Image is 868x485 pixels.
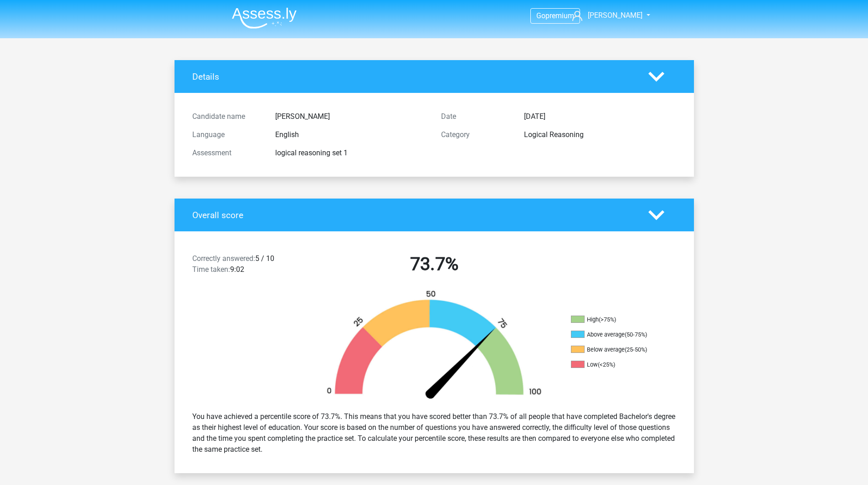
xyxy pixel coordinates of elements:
div: [PERSON_NAME] [268,111,434,122]
div: Date [434,111,517,122]
span: [PERSON_NAME] [588,11,642,20]
div: You have achieved a percentile score of 73.7%. This means that you have scored better than 73.7% ... [185,408,683,459]
li: Below average [571,346,662,354]
a: Gopremium [531,10,580,22]
span: Time taken: [192,265,230,274]
div: Category [434,129,517,140]
h4: Overall score [192,210,635,220]
div: [DATE] [517,111,683,122]
div: (>75%) [599,316,616,323]
a: [PERSON_NAME] [569,10,643,21]
img: 74.2161dc2803b4.png [311,290,557,404]
div: Logical Reasoning [517,129,683,140]
div: (50-75%) [625,331,647,338]
li: Above average [571,331,662,339]
div: (25-50%) [625,346,647,353]
h4: Details [192,71,635,82]
span: premium [545,11,574,20]
div: (<25%) [598,361,615,368]
div: English [268,129,434,140]
div: Candidate name [185,111,268,122]
li: Low [571,361,662,369]
li: High [571,316,662,324]
h2: 73.7% [317,253,552,275]
span: Correctly answered: [192,254,255,263]
div: 5 / 10 9:02 [185,253,310,279]
div: logical reasoning set 1 [268,148,434,158]
div: Assessment [185,148,268,158]
span: Go [536,11,545,20]
div: Language [185,129,268,140]
img: Assessly [232,7,297,29]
